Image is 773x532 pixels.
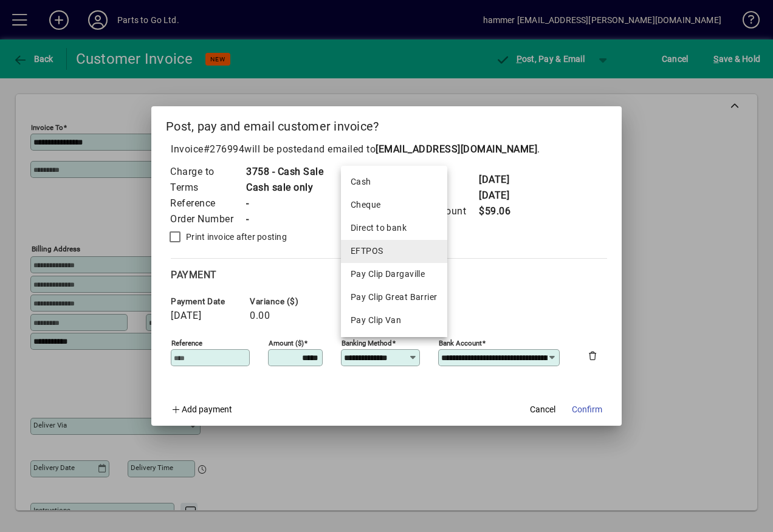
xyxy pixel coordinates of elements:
[351,245,438,257] div: EFTPOS
[171,338,202,347] mat-label: Reference
[572,403,602,416] span: Confirm
[351,268,438,281] div: Pay Clip Dargaville
[478,203,527,219] td: $59.06
[171,269,217,281] span: Payment
[246,196,323,211] td: -
[478,188,527,203] td: [DATE]
[376,143,537,155] b: [EMAIL_ADDRESS][DOMAIN_NAME]
[523,399,562,421] button: Cancel
[351,199,438,211] div: Cheque
[170,211,246,227] td: Order Number
[342,338,392,347] mat-label: Banking method
[351,222,438,234] div: Direct to bank
[170,196,246,211] td: Reference
[166,399,237,421] button: Add payment
[151,106,622,142] h2: Post, pay and email customer invoice?
[171,310,201,321] span: [DATE]
[166,142,607,157] p: Invoice will be posted .
[171,297,244,306] span: Payment date
[478,172,527,188] td: [DATE]
[351,176,438,188] div: Cash
[170,180,246,196] td: Terms
[341,286,447,309] mat-option: Pay Clip Great Barrier
[341,217,447,240] mat-option: Direct to bank
[530,403,555,416] span: Cancel
[341,263,447,286] mat-option: Pay Clip Dargaville
[341,240,447,263] mat-option: EFTPOS
[307,143,537,155] span: and emailed to
[250,310,270,321] span: 0.00
[246,211,323,227] td: -
[439,338,482,347] mat-label: Bank Account
[341,171,447,194] mat-option: Cash
[204,143,245,155] span: #276994
[567,399,607,421] button: Confirm
[269,338,304,347] mat-label: Amount ($)
[351,314,438,327] div: Pay Clip Van
[184,231,287,243] label: Print invoice after posting
[170,164,246,180] td: Charge to
[246,164,323,180] td: 3758 - Cash Sale
[351,291,438,304] div: Pay Clip Great Barrier
[341,309,447,332] mat-option: Pay Clip Van
[250,297,323,306] span: Variance ($)
[341,194,447,217] mat-option: Cheque
[246,180,323,196] td: Cash sale only
[182,404,232,414] span: Add payment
